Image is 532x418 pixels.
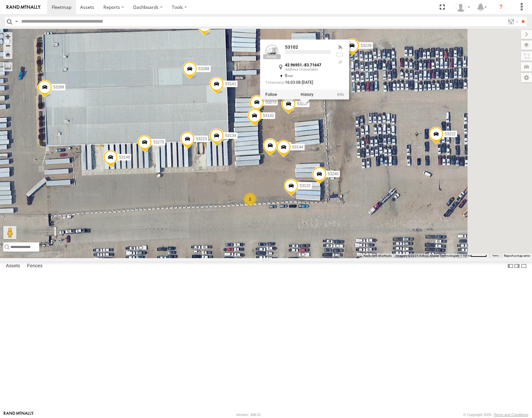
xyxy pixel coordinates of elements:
span: 53268 [198,66,209,71]
button: Keyboard shortcuts [364,254,392,258]
span: 53148 [119,155,130,160]
span: 10 m [463,254,470,257]
img: rand-logo.svg [7,5,41,9]
div: © Copyright 2025 - [463,413,528,417]
span: 53141 [225,82,236,86]
span: 53289 [53,85,64,89]
span: 53267 [297,102,308,106]
button: Zoom in [3,32,12,41]
span: 53222 [445,132,455,136]
div: Version: 308.01 [236,413,261,417]
div: Valid GPS Fix [336,45,344,50]
a: View Asset Details [337,92,344,97]
a: Terms (opens in new tab) [492,254,499,257]
button: Zoom out [3,41,12,50]
span: 53142 [263,113,274,118]
label: Search Filter Options [505,17,519,26]
div: Date/time of location update [265,80,331,85]
label: Dock Summary Table to the Left [507,261,514,271]
div: Miky Transport [453,2,472,12]
strong: 42.96951 [285,63,302,67]
span: 53223 [196,137,207,141]
label: Realtime tracking of Asset [265,92,277,97]
span: Imagery ©2025 Airbus, Maxar Technologies [396,254,459,257]
label: Measure [3,62,12,71]
span: 0 [285,73,293,78]
div: 2 [243,193,257,206]
label: Search Query [14,17,19,26]
label: Fences [24,262,46,271]
label: Hide Summary Table [521,261,527,271]
label: View Asset History [301,92,313,97]
span: 53240 [328,172,339,176]
a: View Asset Details [265,45,278,58]
div: Last Event GSM Signal Strength [336,59,344,64]
label: Map Settings [521,73,532,82]
span: 53132 [300,183,310,188]
button: Drag Pegman onto the map to open Street View [3,226,16,239]
label: Assets [3,262,23,271]
strong: -83.71647 [303,63,321,67]
a: 53102 [285,45,298,50]
span: 53229 [361,43,371,48]
span: 53144 [292,145,303,149]
button: Map Scale: 10 m per 46 pixels [461,254,489,258]
i: ? [496,2,506,12]
div: , [285,63,331,71]
span: 53275 [153,140,164,144]
span: 53273 [265,100,276,104]
button: Zoom Home [3,50,12,59]
a: Terms and Conditions [494,413,528,417]
span: 53134 [225,133,236,138]
a: Visit our Website [4,411,34,418]
label: Dock Summary Table to the Right [514,261,520,271]
a: Report a map error [504,254,530,257]
div: No battery health information received from this device. [336,52,344,57]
